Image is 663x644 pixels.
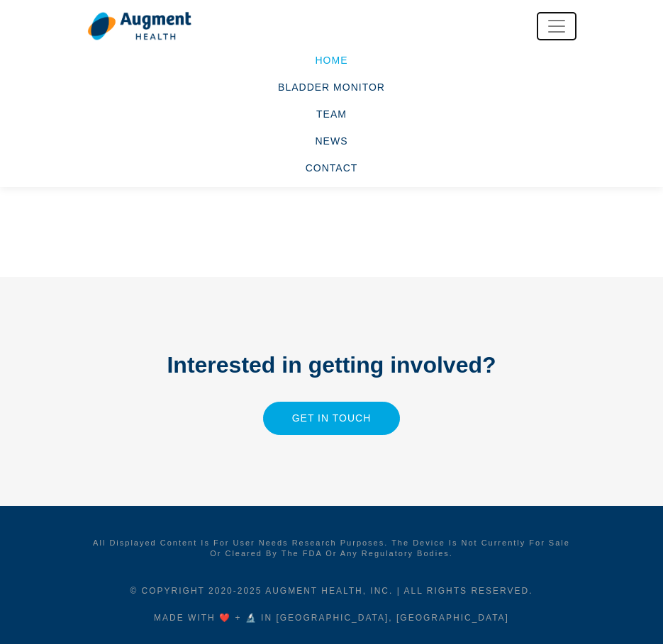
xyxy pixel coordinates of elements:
h5: Made with ❤️ + 🔬 in [GEOGRAPHIC_DATA], [GEOGRAPHIC_DATA] [87,614,576,622]
a: News [87,128,576,154]
a: Bladder Monitor [87,74,576,101]
a: Team [87,101,576,128]
h2: Interested in getting involved? [87,348,576,382]
a: Contact [87,154,576,181]
h6: All displayed content is for user needs research purposes. The device is not currently for sale o... [87,538,576,559]
a: Get in touch [263,402,401,435]
img: logo [87,11,191,41]
h5: © Copyright 2020- 2025 Augment Health, Inc. | All rights reserved. [87,587,576,595]
a: Home [87,47,576,74]
button: Toggle navigation [537,12,576,40]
